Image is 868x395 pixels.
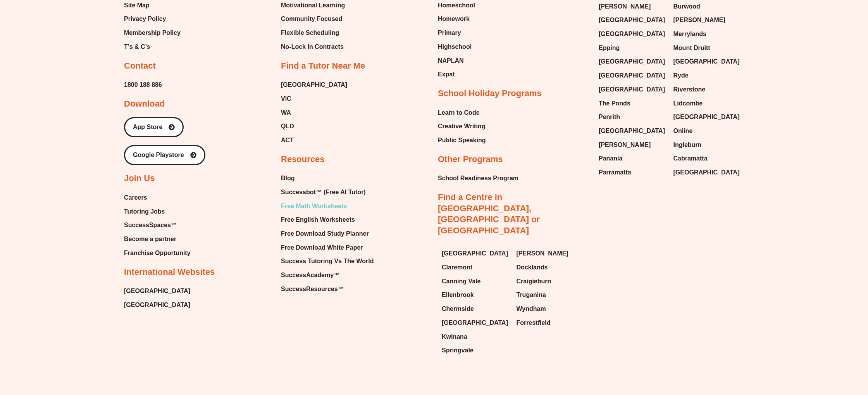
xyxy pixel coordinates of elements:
span: Learn to Code [438,107,480,119]
span: Canning Vale [442,276,480,287]
iframe: Chat Widget [829,358,868,395]
span: Parramatta [599,167,631,178]
span: Ellenbrook [442,289,474,301]
span: [GEOGRAPHIC_DATA] [281,79,347,91]
span: Google Playstore [133,152,184,158]
span: [GEOGRAPHIC_DATA] [599,56,665,67]
a: Burwood [673,1,741,12]
a: Free Math Worksheets [281,200,374,212]
a: Riverstone [673,84,741,95]
a: [PERSON_NAME] [599,139,666,151]
span: Homework [438,13,470,25]
a: SuccessAcademy™ [281,269,374,281]
a: Free English Worksheets [281,214,374,226]
a: The Ponds [599,98,666,109]
a: Membership Policy [124,27,181,39]
span: SuccessSpaces™ [124,219,177,231]
span: Expat [438,69,455,80]
a: [GEOGRAPHIC_DATA] [124,285,190,297]
h2: Download [124,98,165,110]
a: Google Playstore [124,145,205,165]
span: [GEOGRAPHIC_DATA] [673,111,740,123]
a: Free Download White Paper [281,242,374,254]
span: Careers [124,192,147,204]
a: Claremont [442,262,509,273]
a: Careers [124,192,191,204]
a: Springvale [442,345,509,356]
a: Truganina [517,289,584,301]
a: Chermside [442,303,509,315]
span: Free Download Study Planner [281,228,369,240]
a: No-Lock In Contracts [281,41,347,53]
h2: Resources [281,154,325,165]
a: [GEOGRAPHIC_DATA] [673,111,741,123]
span: [GEOGRAPHIC_DATA] [442,248,508,259]
span: 1800 188 886 [124,79,162,91]
span: [GEOGRAPHIC_DATA] [124,299,190,311]
span: Lidcombe [673,98,703,109]
a: Craigieburn [517,276,584,287]
a: Privacy Policy [124,13,181,25]
a: [PERSON_NAME] [673,14,741,26]
a: Expat [438,69,475,80]
h2: Find a Tutor Near Me [281,60,365,72]
span: The Ponds [599,98,630,109]
a: Public Speaking [438,135,486,146]
span: Craigieburn [517,276,551,287]
span: Merrylands [673,28,706,40]
a: [GEOGRAPHIC_DATA] [442,248,509,259]
a: Become a partner [124,233,191,245]
span: Community Focused [281,13,342,25]
span: Tutoring Jobs [124,206,165,217]
span: Successbot™ (Free AI Tutor) [281,186,366,198]
span: Primary [438,27,461,39]
a: Community Focused [281,13,347,25]
a: Franchise Opportunity [124,247,191,259]
a: [GEOGRAPHIC_DATA] [599,125,666,137]
h2: School Holiday Programs [438,88,542,99]
span: No-Lock In Contracts [281,41,344,53]
span: Ingleburn [673,139,702,151]
span: Highschool [438,41,472,53]
a: [GEOGRAPHIC_DATA] [599,84,666,95]
span: VIC [281,93,291,105]
span: Docklands [517,262,548,273]
a: Highschool [438,41,475,53]
span: [GEOGRAPHIC_DATA] [442,317,508,329]
span: [GEOGRAPHIC_DATA] [673,56,740,67]
span: Privacy Policy [124,13,166,25]
a: [GEOGRAPHIC_DATA] [673,167,741,178]
a: [PERSON_NAME] [517,248,584,259]
span: Riverstone [673,84,706,95]
span: Springvale [442,345,474,356]
a: Success Tutoring Vs The World [281,255,374,267]
a: [GEOGRAPHIC_DATA] [599,56,666,67]
span: Free Download White Paper [281,242,363,254]
span: QLD [281,121,294,132]
span: Claremont [442,262,472,273]
span: NAPLAN [438,55,464,67]
span: [GEOGRAPHIC_DATA] [599,84,665,95]
a: Wyndham [517,303,584,315]
a: Creative Writing [438,121,486,132]
span: [GEOGRAPHIC_DATA] [599,70,665,81]
a: WA [281,107,347,119]
a: Mount Druitt [673,42,741,54]
span: App Store [133,124,162,130]
span: [PERSON_NAME] [673,14,725,26]
span: Free Math Worksheets [281,200,347,212]
a: SuccessSpaces™ [124,219,191,231]
a: SuccessResources™ [281,283,374,295]
a: T’s & C’s [124,41,181,53]
span: ACT [281,135,294,146]
a: [GEOGRAPHIC_DATA] [442,317,509,329]
a: Primary [438,27,475,39]
span: [PERSON_NAME] [517,248,568,259]
a: Canning Vale [442,276,509,287]
h2: Join Us [124,173,155,184]
span: SuccessAcademy™ [281,269,340,281]
a: [GEOGRAPHIC_DATA] [599,70,666,81]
